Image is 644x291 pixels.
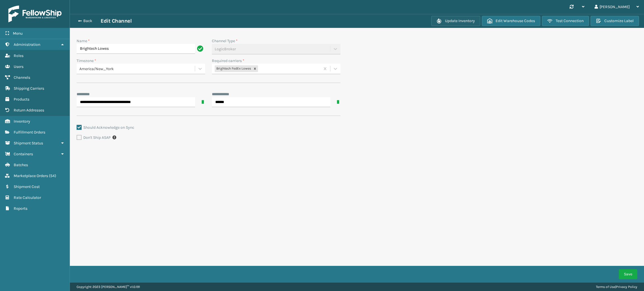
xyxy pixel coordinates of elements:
[77,125,134,130] label: Should Acknowledge on Sync
[49,173,56,178] span: ( 54 )
[77,135,111,140] label: Don't Ship ASAP
[14,184,40,189] span: Shipment Cost
[212,38,238,44] label: Channel Type
[14,42,40,47] span: Administration
[14,141,43,145] span: Shipment Status
[77,58,96,64] label: Timezone
[77,38,90,44] label: Name
[14,130,45,135] span: Fulfillment Orders
[215,65,252,72] div: Brightech FedEx Lowes
[14,152,33,156] span: Containers
[75,18,101,23] button: Back
[14,119,30,124] span: Inventory
[8,6,61,22] img: logo
[14,64,23,69] span: Users
[14,86,44,91] span: Shipping Carriers
[596,285,615,289] a: Terms of Use
[14,173,48,178] span: Marketplace Orders
[14,108,44,113] span: Return Addresses
[14,206,27,211] span: Reports
[482,16,540,26] button: Edit Warehouse Codes
[14,195,41,200] span: Rate Calculator
[591,16,639,26] button: Customize Label
[619,269,637,279] button: Save
[14,163,28,167] span: Batches
[13,31,23,36] span: Menu
[616,285,637,289] a: Privacy Policy
[542,16,589,26] button: Test Connection
[79,66,195,72] div: America/New_York
[101,18,132,24] h3: Edit Channel
[212,58,244,64] label: Required carriers
[431,16,480,26] button: Update Inventory
[14,75,30,80] span: Channels
[77,283,140,291] p: Copyright 2023 [PERSON_NAME]™ v 1.0.191
[596,283,637,291] div: |
[14,53,23,58] span: Roles
[14,97,29,102] span: Products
